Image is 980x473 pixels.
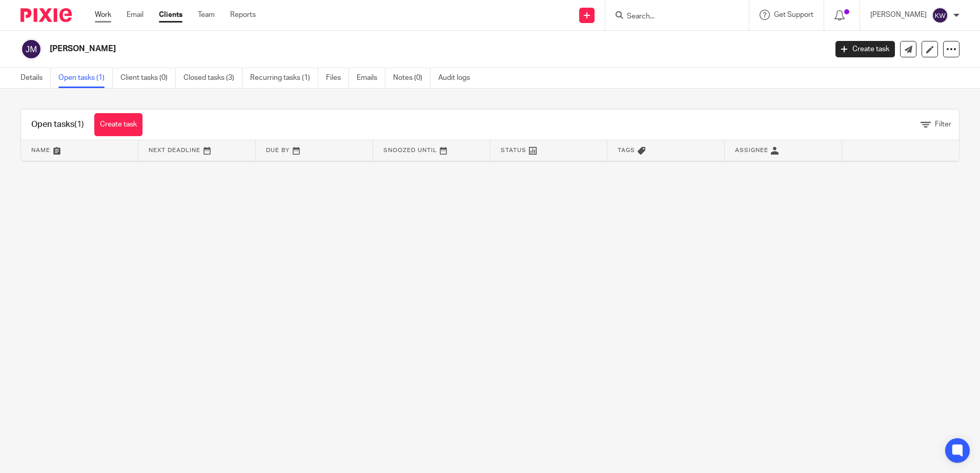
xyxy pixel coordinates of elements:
[932,7,948,24] img: svg%3E
[95,10,111,20] a: Work
[870,10,927,20] p: [PERSON_NAME]
[935,121,951,128] span: Filter
[835,41,895,57] a: Create task
[21,68,51,88] a: Details
[230,10,256,20] a: Reports
[250,68,318,88] a: Recurring tasks (1)
[94,113,142,136] a: Create task
[357,68,385,88] a: Emails
[50,44,666,54] h2: [PERSON_NAME]
[626,12,718,21] input: Search
[127,10,144,20] a: Email
[58,68,113,88] a: Open tasks (1)
[120,68,176,88] a: Client tasks (0)
[31,119,84,130] h1: Open tasks
[618,147,635,153] span: Tags
[21,8,72,22] img: Pixie
[501,147,526,153] span: Status
[774,11,813,18] span: Get Support
[326,68,349,88] a: Files
[198,10,215,20] a: Team
[21,38,42,60] img: svg%3E
[393,68,431,88] a: Notes (0)
[383,147,437,153] span: Snoozed Until
[159,10,182,20] a: Clients
[183,68,242,88] a: Closed tasks (3)
[74,120,84,128] span: (1)
[438,68,478,88] a: Audit logs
